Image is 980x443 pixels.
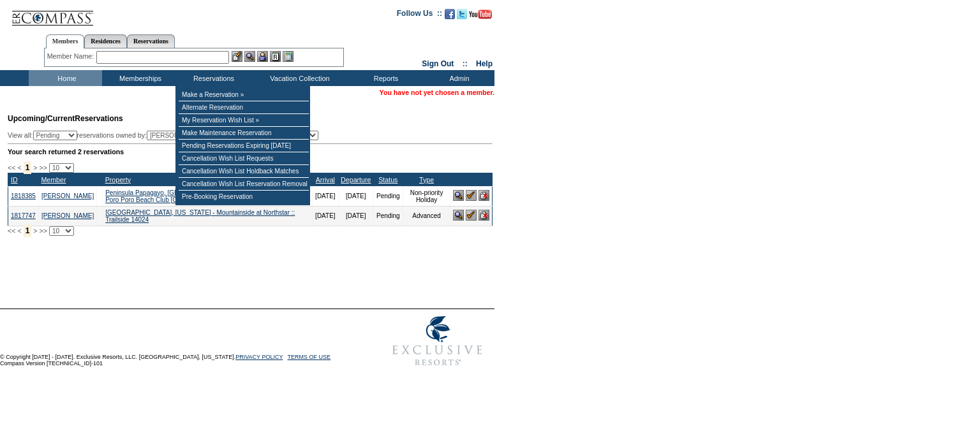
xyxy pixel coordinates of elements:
[29,70,102,86] td: Home
[270,51,281,62] img: Reservations
[421,70,494,86] td: Admin
[338,186,373,206] td: [DATE]
[8,164,15,171] span: <<
[479,190,489,201] img: Cancel Reservation
[466,190,477,201] img: Confirm Reservation
[179,140,309,152] td: Pending Reservations Expiring [DATE]
[469,10,492,19] img: Subscribe to our YouTube Channel
[378,176,397,184] a: Status
[466,210,477,221] img: Confirm Reservation
[46,34,85,48] a: Members
[232,51,242,62] img: b_edit.gif
[249,70,348,86] td: Vacation Collection
[463,59,468,68] span: ::
[175,70,249,86] td: Reservations
[127,34,175,48] a: Reservations
[41,176,66,184] a: Member
[341,176,371,184] a: Departure
[380,309,494,373] img: Exclusive Resorts
[11,212,36,219] a: 1817747
[316,176,335,184] a: Arrival
[33,227,37,235] span: >
[403,206,450,226] td: Advanced
[24,161,32,174] span: 1
[39,227,47,235] span: >>
[105,176,131,184] a: Property
[24,224,32,237] span: 1
[17,227,21,235] span: <
[479,210,489,221] img: Cancel Reservation
[348,70,421,86] td: Reports
[422,59,454,68] a: Sign Out
[179,165,309,178] td: Cancellation Wish List Holdback Matches
[33,164,37,171] span: >
[313,206,338,226] td: [DATE]
[105,209,295,223] a: [GEOGRAPHIC_DATA], [US_STATE] - Mountainside at Northstar :: Trailside 14024
[288,354,331,360] a: TERMS OF USE
[419,176,434,184] a: Type
[39,164,47,171] span: >>
[41,212,94,219] a: [PERSON_NAME]
[445,9,455,19] img: Become our fan on Facebook
[11,192,36,200] a: 1818385
[8,114,75,123] span: Upcoming/Current
[397,8,442,23] td: Follow Us ::
[338,206,373,226] td: [DATE]
[8,227,15,235] span: <<
[179,178,309,191] td: Cancellation Wish List Reservation Removal
[235,354,283,360] a: PRIVACY POLICY
[445,13,455,20] a: Become our fan on Facebook
[8,131,324,140] div: View all: reservations owned by:
[453,190,464,201] img: View Reservation
[8,148,493,156] div: Your search returned 2 reservations
[373,186,403,206] td: Pending
[313,186,338,206] td: [DATE]
[179,152,309,165] td: Cancellation Wish List Requests
[8,114,123,123] span: Reservations
[403,186,450,206] td: Non-priority Holiday
[380,89,494,96] span: You have not yet chosen a member.
[283,51,293,62] img: b_calculator.gif
[41,192,94,200] a: [PERSON_NAME]
[457,13,467,20] a: Follow us on Twitter
[179,191,309,203] td: Pre-Booking Reservation
[179,127,309,140] td: Make Maintenance Reservation
[469,13,492,20] a: Subscribe to our YouTube Channel
[257,51,268,62] img: Impersonate
[476,59,493,68] a: Help
[17,164,21,171] span: <
[373,206,403,226] td: Pending
[102,70,175,86] td: Memberships
[179,114,309,127] td: My Reservation Wish List »
[84,34,127,48] a: Residences
[457,9,467,19] img: Follow us on Twitter
[11,176,18,184] a: ID
[244,51,255,62] img: View
[105,189,308,203] a: Peninsula Papagayo, [GEOGRAPHIC_DATA] - Poro Poro Beach Club :: Poro Poro Beach Club [GEOGRAPHIC_...
[179,101,309,114] td: Alternate Reservation
[47,51,96,62] div: Member Name:
[453,210,464,221] img: View Reservation
[179,89,309,101] td: Make a Reservation »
